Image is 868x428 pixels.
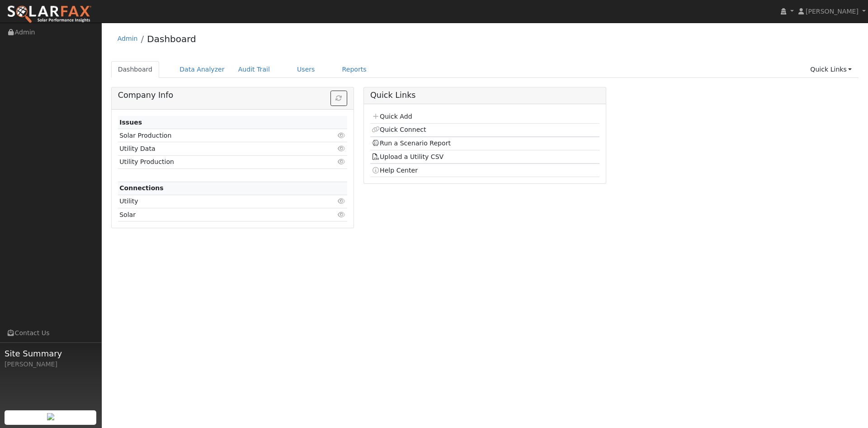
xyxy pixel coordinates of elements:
[118,91,347,100] h5: Company Info
[5,347,97,360] span: Site Summary
[338,198,346,204] i: Click to view
[119,119,142,126] strong: Issues
[338,145,346,152] i: Click to view
[372,126,426,133] a: Quick Connect
[7,5,92,24] img: SolarFax
[338,159,346,165] i: Click to view
[290,61,322,78] a: Users
[118,129,310,142] td: Solar Production
[111,61,160,78] a: Dashboard
[5,360,97,369] div: [PERSON_NAME]
[118,155,310,168] td: Utility Production
[119,184,164,192] strong: Connections
[335,61,373,78] a: Reports
[372,139,451,147] a: Run a Scenario Report
[372,167,418,174] a: Help Center
[118,208,310,221] td: Solar
[372,153,443,160] a: Upload a Utility CSV
[173,61,231,78] a: Data Analyzer
[338,132,346,139] i: Click to view
[118,142,310,155] td: Utility Data
[147,34,196,44] a: Dashboard
[231,61,277,78] a: Audit Trail
[338,212,346,218] i: Click to view
[803,61,859,78] a: Quick Links
[118,35,138,42] a: Admin
[47,413,54,420] img: retrieve
[806,8,859,15] span: [PERSON_NAME]
[118,195,310,208] td: Utility
[370,91,599,100] h5: Quick Links
[372,113,412,120] a: Quick Add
